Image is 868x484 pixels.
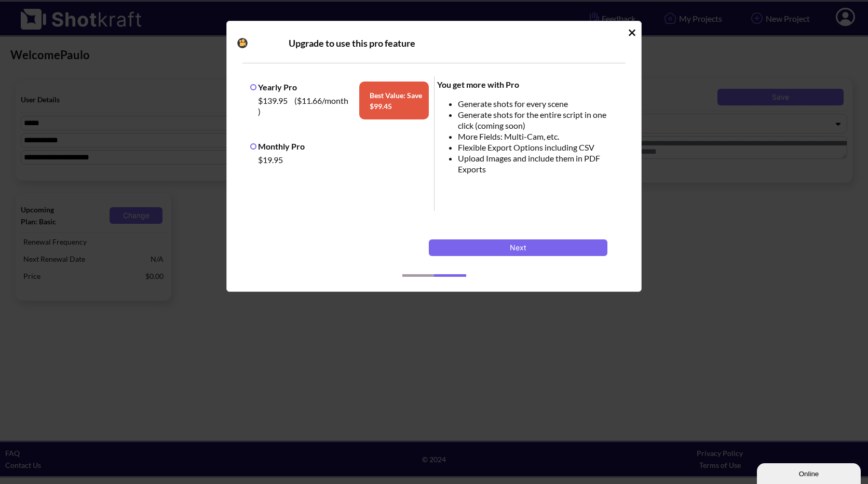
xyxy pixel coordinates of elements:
img: Camera Icon [235,35,250,51]
div: $139.95 [255,92,354,119]
label: Yearly Pro [250,82,297,92]
div: $19.95 [255,152,429,168]
div: Idle Modal [226,21,642,292]
iframe: chat widget [757,461,863,484]
button: Next [429,239,607,256]
span: Best Value: Save $ 99.45 [359,82,429,119]
li: More Fields: Multi-Cam, etc. [458,131,621,142]
label: Monthly Pro [250,141,305,151]
li: Upload Images and include them in PDF Exports [458,153,621,174]
div: Upgrade to use this pro feature [289,37,614,49]
li: Generate shots for the entire script in one click (coming soon) [458,109,621,131]
div: You get more with Pro [437,79,621,90]
li: Flexible Export Options including CSV [458,142,621,153]
li: Generate shots for every scene [458,98,621,109]
span: ( $11.66 /month ) [258,96,348,116]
